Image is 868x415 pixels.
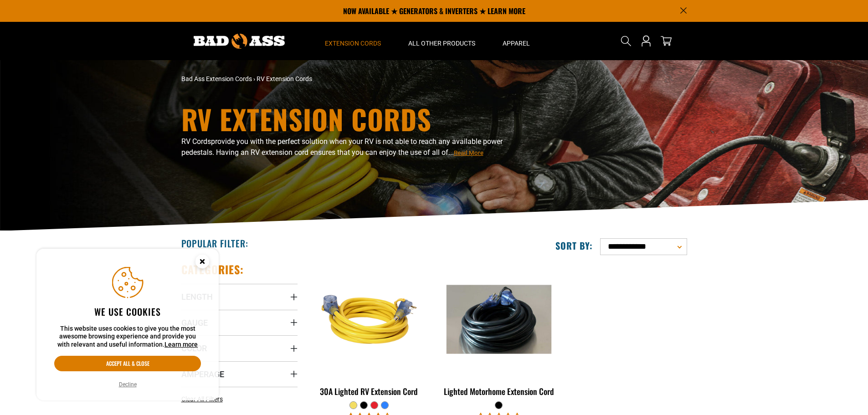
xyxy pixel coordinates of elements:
label: Sort by: [555,240,593,251]
p: This website uses cookies to give you the most awesome browsing experience and provide you with r... [54,325,201,349]
summary: Amperage [181,361,298,387]
span: Read More [454,149,483,156]
span: provide you with the perfect solution when your RV is not able to reach any available power pedes... [181,137,503,157]
summary: Apparel [489,22,544,60]
a: black Lighted Motorhome Extension Cord [441,262,557,401]
summary: Color [181,335,298,361]
div: Lighted Motorhome Extension Cord [441,387,557,395]
p: RV Cords [181,136,514,158]
summary: All Other Products [395,22,489,60]
summary: Extension Cords [311,22,395,60]
div: 30A Lighted RV Extension Cord [311,387,427,395]
img: Bad Ass Extension Cords [194,34,285,49]
a: yellow 30A Lighted RV Extension Cord [311,262,427,401]
span: RV Extension Cords [257,75,312,82]
h2: We use cookies [54,306,201,318]
a: Learn more [164,341,198,348]
summary: Length [181,284,298,309]
button: Accept all & close [54,356,201,371]
summary: Search [619,34,633,48]
nav: breadcrumbs [181,74,514,84]
img: black [442,285,556,354]
span: All Other Products [408,39,475,47]
h1: RV Extension Cords [181,105,514,133]
span: Clear All Filters [181,395,223,403]
span: › [253,75,255,82]
summary: Gauge [181,310,298,335]
span: Apparel [503,39,530,47]
aside: Cookie Consent [36,249,219,401]
span: Extension Cords [325,39,381,47]
button: Decline [116,380,139,389]
img: yellow [312,267,426,372]
h2: Popular Filter: [181,237,248,249]
a: Bad Ass Extension Cords [181,75,252,82]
